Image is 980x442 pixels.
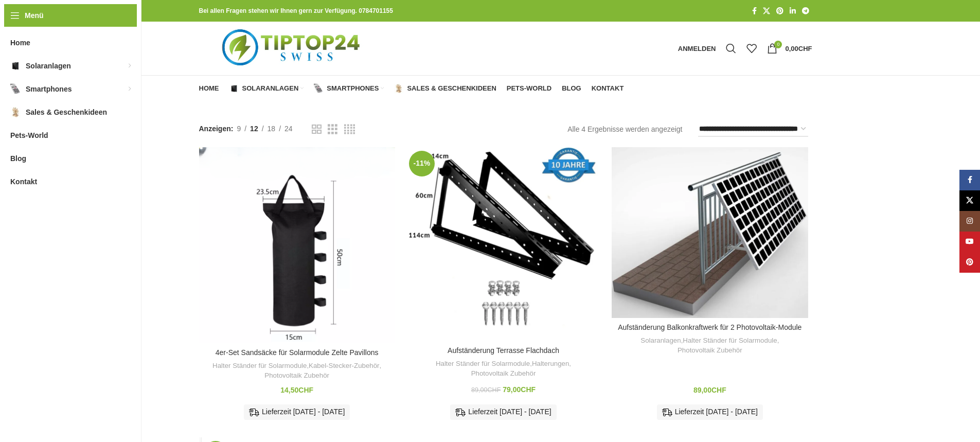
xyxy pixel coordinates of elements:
span: Sales & Geschenkideen [407,84,496,93]
a: Anmelden [673,38,721,59]
a: Facebook Social Link [959,170,980,190]
a: Smartphones [314,78,384,99]
a: Halter Ständer für Solarmodule [436,359,530,369]
span: Menü [25,10,44,21]
div: Meine Wunschliste [741,38,762,59]
span: 18 [268,125,276,133]
a: Pets-World [507,78,551,99]
span: Solaranlagen [242,84,299,93]
span: Smartphones [327,84,379,93]
span: CHF [487,386,501,394]
img: Sales & Geschenkideen [10,107,21,117]
span: Blog [10,149,26,168]
a: Sales & Geschenkideen [394,78,496,99]
bdi: 79,00 [503,385,536,394]
a: Pinterest Social Link [959,252,980,273]
div: Lieferzeit [DATE] - [DATE] [244,404,350,420]
a: YouTube Social Link [959,232,980,252]
bdi: 89,00 [693,386,726,394]
a: X Social Link [760,4,773,18]
span: Sales & Geschenkideen [26,103,107,121]
bdi: 89,00 [471,386,501,394]
a: Telegram Social Link [799,4,812,18]
a: Solaranlagen [229,78,304,99]
strong: Bei allen Fragen stehen wir Ihnen gern zur Verfügung. 0784701155 [199,7,393,14]
a: 18 [264,123,279,134]
p: Alle 4 Ergebnisse werden angezeigt [567,123,682,135]
span: Anzeigen [199,123,234,134]
bdi: 0,00 [785,45,812,52]
span: Pets-World [507,84,551,93]
span: Kontakt [592,84,624,93]
img: Tiptop24 Nachhaltige & Faire Produkte [199,22,386,75]
a: Home [199,78,219,99]
span: -11% [409,151,435,176]
a: Rasteransicht 3 [328,123,337,136]
img: Sales & Geschenkideen [394,84,403,93]
bdi: 14,50 [280,386,313,394]
span: Home [10,33,30,52]
div: , , [617,336,803,355]
a: Instagram Social Link [959,211,980,232]
a: Pinterest Social Link [773,4,787,18]
a: Suche [721,38,741,59]
a: Aufständerung Balkonkraftwerk für 2 Photovoltaik-Module [612,147,808,318]
span: CHF [711,386,726,394]
a: Rasteransicht 2 [312,123,322,136]
span: Home [199,84,219,93]
a: LinkedIn Social Link [787,4,799,18]
select: Shop-Reihenfolge [698,122,808,137]
span: 0 [774,41,782,48]
a: Photovoltaik Zubehör [471,369,536,379]
a: Aufständerung Terrasse Flachdach [448,346,559,355]
span: CHF [798,45,812,52]
span: 24 [284,125,293,133]
img: Solaranlagen [229,84,239,93]
a: Kontakt [592,78,624,99]
div: Lieferzeit [DATE] - [DATE] [450,404,556,420]
div: , , [204,361,390,380]
div: Hauptnavigation [194,78,629,99]
img: Smartphones [10,84,21,94]
a: Kabel-Stecker-Zubehör [309,361,379,371]
span: 9 [237,125,241,133]
span: Solaranlagen [26,57,71,75]
a: 4er-Set Sandsäcke für Solarmodule Zelte Pavillons [199,147,395,343]
a: 0 0,00CHF [762,38,817,59]
a: 24 [281,123,296,134]
a: Rasteransicht 4 [344,123,355,136]
span: CHF [521,385,536,394]
a: X Social Link [959,190,980,211]
span: CHF [298,386,313,394]
a: 4er-Set Sandsäcke für Solarmodule Zelte Pavillons [216,348,379,357]
a: Facebook Social Link [749,4,760,18]
a: 12 [246,123,262,134]
span: Smartphones [26,80,72,98]
a: Logo der Website [199,44,386,52]
a: Photovoltaik Zubehör [264,371,329,381]
span: Pets-World [10,126,48,145]
a: Aufständerung Terrasse Flachdach [405,147,601,341]
a: Photovoltaik Zubehör [678,346,742,356]
a: Aufständerung Balkonkraftwerk für 2 Photovoltaik-Module [618,323,801,331]
a: 9 [233,123,244,134]
a: Blog [562,78,581,99]
div: , , [411,359,596,378]
span: Blog [562,84,581,93]
span: 12 [250,125,258,133]
img: Solaranlagen [10,61,21,71]
span: Kontakt [10,172,37,191]
span: Anmelden [678,45,716,52]
a: Halter Ständer für Solarmodule [212,361,307,371]
a: Halterungen [532,359,569,369]
img: Smartphones [314,84,323,93]
a: Solaranlagen [640,336,681,346]
a: Halter Ständer für Solarmodule [683,336,777,346]
div: Lieferzeit [DATE] - [DATE] [657,404,763,420]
